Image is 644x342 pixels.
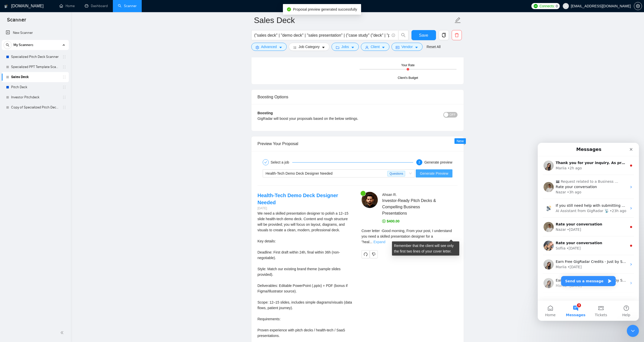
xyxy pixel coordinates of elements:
div: • [DATE] [30,122,44,127]
a: setting [634,4,642,8]
span: ... [369,240,372,244]
span: idcard [396,45,399,49]
span: caret-down [351,45,355,49]
div: Mariia [18,140,29,146]
div: AI Assistant from GigRadar 📡 [18,65,71,71]
li: My Scanners [2,40,69,112]
img: Profile image for Sofiia [6,98,16,108]
span: dislike [372,252,376,256]
span: search [399,33,408,37]
span: Rate your conversation [18,98,65,102]
span: holder [62,65,66,69]
span: Questions [387,171,405,176]
button: Save [411,30,436,40]
div: Preview Your Proposal [258,136,458,151]
span: Messages [28,170,48,174]
span: delete [452,33,462,37]
span: caret-down [322,45,325,49]
div: Mariia [18,122,29,127]
span: bars [293,45,297,49]
button: Help [76,158,101,178]
span: Save [419,32,428,38]
button: Tickets [51,158,76,178]
span: OFF [450,112,456,118]
span: My Scanners [13,40,33,50]
span: setting [256,45,259,49]
a: Specialized PPT Template Scanner [11,62,59,72]
iframe: Intercom live chat [538,143,639,321]
span: Generate Preview [420,171,448,176]
a: Expand [373,240,385,244]
button: barsJob Categorycaret-down [289,43,329,51]
a: Reset All [427,44,441,50]
span: search [4,43,11,47]
button: folderJobscaret-down [331,43,359,51]
span: Client [371,44,380,50]
span: check [264,161,267,164]
span: Tickets [57,170,70,174]
button: search [398,30,408,40]
span: Help [85,170,93,174]
span: Job Category [299,44,320,50]
button: Generate Preview [416,169,452,177]
span: Investor-Ready Pitch Decks & Compelling Business Presentations [382,197,442,216]
div: Your Rate [401,63,415,68]
img: Profile image for Mariia [6,135,16,145]
button: copy [439,30,449,40]
span: copy [439,33,449,37]
span: holder [62,105,66,109]
a: Health-Tech Demo Deck Designer Needed [258,193,338,205]
span: Jobs [341,44,349,50]
span: caret-down [382,45,385,49]
button: delete [452,30,462,40]
span: Vendor [401,44,412,50]
div: GigRadar will boost your proposals based on the below settings. [258,116,408,121]
span: Home [7,170,18,174]
span: Scanner [3,16,30,27]
div: Client's Budget [398,76,418,80]
span: Cover letter - Good morning, From your post, I understand you need a skilled presentation designe... [362,229,452,244]
a: Specialized Pitch Deck Scanner [11,52,59,62]
img: logo [4,2,8,10]
span: Proposal preview generated successfully [293,7,357,11]
span: caret-down [279,45,282,49]
div: Sofiia [18,103,28,108]
img: upwork-logo.png [534,4,538,8]
input: Search Freelance Jobs... [254,32,389,38]
span: holder [62,95,66,99]
b: Boosting [258,111,273,115]
div: Generate preview [424,159,452,165]
span: caret-down [415,45,418,49]
span: setting [634,4,642,8]
span: info-circle [392,34,395,37]
div: • [DATE] [29,103,43,108]
div: Remember that the client will see only the first two lines of your cover letter. [362,228,458,245]
div: • [DATE] [29,84,44,89]
button: userClientcaret-down [361,43,390,51]
button: dislike [370,250,378,258]
span: double-left [60,330,65,335]
span: user [365,45,369,49]
a: dashboardDashboard [85,4,108,8]
span: Rate your conversation [18,79,65,83]
span: check-circle [287,7,291,11]
img: c1qbb724gnAwfyoOug-YWwyKQY4XLD-ZptXzA4XWcgDglhjfrovOt9a0i_zan4Jmn3 [362,192,378,208]
span: redo [362,252,369,256]
span: 2 [419,161,420,164]
div: Nazar [18,84,28,89]
div: Remember that the client will see only the first two lines of your cover letter. [392,241,459,256]
a: New Scanner [6,28,65,38]
div: • 23h ago [72,65,89,71]
span: $400.00 [382,219,400,223]
span: Ahsan R . [382,193,397,197]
